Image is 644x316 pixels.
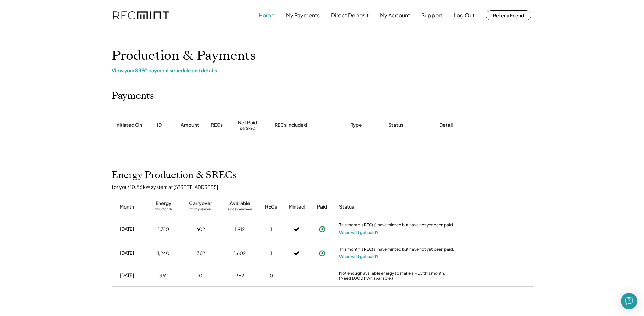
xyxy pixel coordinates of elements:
[380,8,410,22] button: My Account
[421,8,442,22] button: Support
[270,272,273,279] div: 0
[189,207,212,214] div: from previous
[197,250,205,257] div: 362
[211,122,223,129] div: RECs
[317,248,327,258] button: Payment approved, but not yet initiated.
[439,122,453,129] div: Detail
[270,250,272,257] div: 1
[331,8,369,22] button: Direct Deposit
[235,226,245,233] div: 1,912
[339,229,379,236] button: When will I get paid?
[158,226,169,233] div: 1,310
[339,203,455,210] div: Status
[388,122,403,129] div: Status
[240,126,255,131] div: per SREC
[181,122,199,129] div: Amount
[351,122,362,129] div: Type
[112,90,154,102] h2: Payments
[120,225,134,232] div: [DATE]
[115,122,142,129] div: Initiated On
[112,184,539,190] div: for your 10.56 kW system at [STREET_ADDRESS]
[157,122,162,129] div: ID
[155,200,171,207] div: Energy
[317,224,327,234] button: Payment approved, but not yet initiated.
[155,207,172,214] div: this month
[259,8,275,22] button: Home
[275,122,307,129] div: RECs Included
[286,8,320,22] button: My Payments
[621,293,637,309] div: Open Intercom Messenger
[289,203,305,210] div: Minted
[339,222,455,229] div: This month's REC(s) have minted but have not yet been paid.
[189,200,212,207] div: Carryover
[454,8,475,22] button: Log Out
[238,119,257,126] div: Net Paid
[199,272,202,279] div: 0
[112,170,236,181] h2: Energy Production & SRECs
[234,250,246,257] div: 1,602
[113,11,169,20] img: recmint-logotype%403x.png
[159,272,168,279] div: 362
[339,246,455,253] div: This month's REC(s) have minted but have not yet been paid.
[317,203,327,210] div: Paid
[339,253,379,260] button: When will I get paid?
[236,272,244,279] div: 362
[265,203,277,210] div: RECs
[228,207,252,214] div: adds carryover
[229,200,250,207] div: Available
[112,67,533,73] div: View your SREC payment schedule and details
[119,203,134,210] div: Month
[196,226,205,233] div: 602
[112,48,533,64] h1: Production & Payments
[339,271,455,281] div: Not enough available energy to make a REC this month. (Need 1,000 kWh available.)
[270,226,272,233] div: 1
[120,272,134,279] div: [DATE]
[486,10,531,20] button: Refer a Friend
[157,250,169,257] div: 1,240
[120,250,134,256] div: [DATE]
